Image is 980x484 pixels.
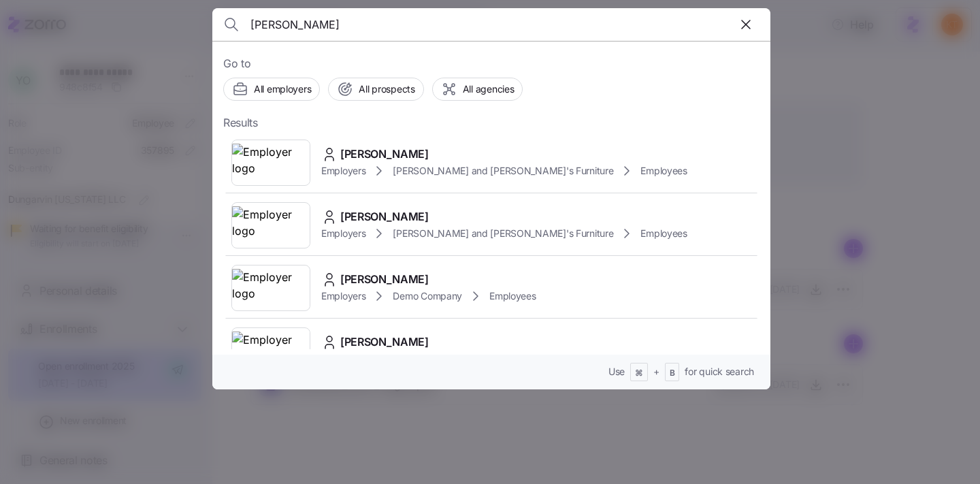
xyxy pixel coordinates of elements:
[359,82,414,96] span: All prospects
[321,164,365,178] span: Employers
[393,227,613,240] span: [PERSON_NAME] and [PERSON_NAME]'s Furniture
[223,55,759,72] span: Go to
[232,269,310,307] img: Employer logo
[393,164,613,178] span: [PERSON_NAME] and [PERSON_NAME]'s Furniture
[640,227,687,240] span: Employees
[340,334,429,351] span: [PERSON_NAME]
[232,332,310,370] img: Employer logo
[685,365,754,378] span: for quick search
[463,82,514,96] span: All agencies
[340,146,429,163] span: [PERSON_NAME]
[489,289,536,303] span: Employees
[670,368,675,379] span: B
[608,365,625,378] span: Use
[223,114,258,131] span: Results
[321,227,365,240] span: Employers
[393,289,462,303] span: Demo Company
[640,164,687,178] span: Employees
[321,289,365,303] span: Employers
[328,78,423,101] button: All prospects
[232,144,310,182] img: Employer logo
[223,78,320,101] button: All employers
[232,206,310,244] img: Employer logo
[635,368,643,379] span: ⌘
[340,271,429,288] span: [PERSON_NAME]
[653,365,659,378] span: +
[254,82,311,96] span: All employers
[432,78,523,101] button: All agencies
[340,208,429,225] span: [PERSON_NAME]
